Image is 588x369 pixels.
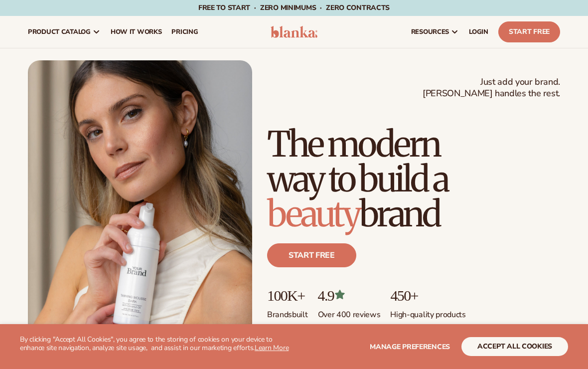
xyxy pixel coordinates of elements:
[28,60,252,343] img: Female holding tanning mousse.
[370,342,450,352] span: Manage preferences
[423,76,560,100] span: Just add your brand. [PERSON_NAME] handles the rest.
[267,287,308,304] p: 100K+
[166,16,203,48] a: pricing
[267,243,356,267] a: Start free
[461,337,568,356] button: accept all cookies
[469,28,488,36] span: LOGIN
[28,28,91,36] span: product catalog
[390,287,465,304] p: 450+
[255,343,289,353] a: Learn More
[267,192,359,236] span: beauty
[318,287,381,304] p: 4.9
[406,16,464,48] a: resources
[318,304,381,320] p: Over 400 reviews
[23,16,106,48] a: product catalog
[390,304,465,320] p: High-quality products
[267,304,308,320] p: Brands built
[271,26,317,38] img: logo
[267,127,560,231] h1: The modern way to build a brand
[370,337,450,356] button: Manage preferences
[411,28,449,36] span: resources
[198,3,390,12] span: Free to start · ZERO minimums · ZERO contracts
[464,16,493,48] a: LOGIN
[106,16,167,48] a: How It Works
[111,28,162,36] span: How It Works
[498,21,560,42] a: Start Free
[20,336,294,353] p: By clicking "Accept All Cookies", you agree to the storing of cookies on your device to enhance s...
[171,28,198,36] span: pricing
